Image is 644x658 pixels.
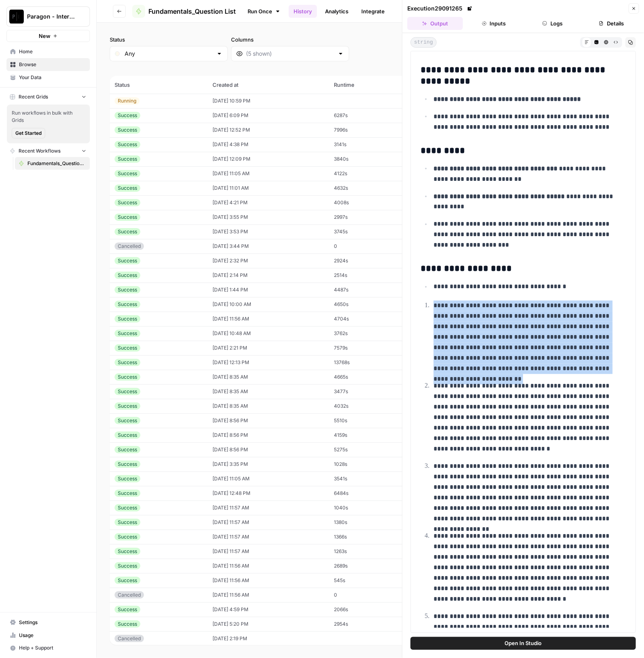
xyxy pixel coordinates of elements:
td: [DATE] 12:48 PM [208,486,329,501]
a: Your Data [6,71,90,84]
span: Help + Support [19,645,86,652]
a: Run Once [242,4,286,18]
div: Execution 29091265 [407,4,474,13]
td: [DATE] 4:21 PM [208,195,329,210]
button: Inputs [466,17,522,30]
span: Paragon - Internal Usage [27,13,76,21]
div: Success [115,359,140,366]
button: Recent Workflows [6,145,90,157]
td: 1380s [329,515,405,530]
div: Success [115,446,140,453]
td: 2954s [329,617,405,631]
div: Success [115,214,140,221]
td: 1263s [329,544,405,559]
td: [DATE] 11:57 AM [208,501,329,515]
td: [DATE] 12:09 PM [208,152,329,166]
div: Success [115,620,140,628]
td: [DATE] 8:35 AM [208,384,329,399]
span: Recent Workflows [19,147,60,155]
div: Cancelled [115,243,144,250]
div: Success [115,286,140,293]
span: Browse [19,61,86,68]
label: Status [110,36,228,44]
button: New [6,30,90,42]
div: Success [115,490,140,497]
span: Run workflows in bulk with Grids [12,109,85,124]
button: Details [584,17,639,30]
td: 4008s [329,195,405,210]
td: 13768s [329,355,405,370]
td: 3840s [329,152,405,166]
div: Success [115,257,140,264]
div: Success [115,519,140,526]
td: [DATE] 8:35 AM [208,370,329,384]
input: Any [125,50,213,58]
td: 4650s [329,297,405,312]
div: Success [115,417,140,424]
a: Integrate [356,5,390,18]
td: [DATE] 2:32 PM [208,254,329,268]
td: [DATE] 8:56 PM [208,428,329,442]
td: [DATE] 11:57 AM [208,515,329,530]
div: Success [115,126,140,134]
td: [DATE] 11:57 AM [208,530,329,544]
span: Fundamentals_Question List [148,6,236,16]
td: [DATE] 11:56 AM [208,588,329,602]
span: string [411,37,437,48]
td: [DATE] 8:35 AM [208,399,329,413]
th: Runtime [329,76,405,94]
td: [DATE] 3:55 PM [208,210,329,224]
td: [DATE] 12:52 PM [208,123,329,137]
td: 4632s [329,181,405,195]
td: 6287s [329,108,405,123]
td: 545s [329,573,405,588]
td: 6484s [329,486,405,501]
td: [DATE] 3:44 PM [208,239,329,254]
td: 3762s [329,326,405,341]
td: [DATE] 8:56 PM [208,442,329,457]
td: 1040s [329,501,405,515]
td: 3141s [329,137,405,152]
td: 1366s [329,530,405,544]
th: Status [110,76,208,94]
button: Open In Studio [411,637,636,650]
input: (5 shown) [246,50,334,58]
span: Open In Studio [505,639,542,648]
div: Success [115,504,140,511]
div: Success [115,330,140,337]
div: Success [115,475,140,482]
button: Output [407,17,463,30]
td: [DATE] 11:57 AM [208,544,329,559]
td: [DATE] 3:35 PM [208,457,329,471]
span: Get Started [15,130,42,137]
td: 5510s [329,413,405,428]
td: 5275s [329,442,405,457]
td: [DATE] 11:05 AM [208,166,329,181]
a: Browse [6,58,90,71]
button: Logs [525,17,581,30]
div: Success [115,112,140,119]
td: 4704s [329,312,405,326]
span: Usage [19,632,86,639]
div: Success [115,548,140,555]
th: Created at [208,76,329,94]
td: [DATE] 12:13 PM [208,355,329,370]
div: Success [115,272,140,279]
div: Success [115,228,140,235]
a: Analytics [320,5,353,18]
div: Success [115,388,140,395]
td: [DATE] 10:48 AM [208,326,329,341]
td: 3477s [329,384,405,399]
a: Home [6,45,90,58]
td: 0 [329,588,405,602]
td: [DATE] 2:14 PM [208,268,329,283]
td: 7579s [329,341,405,355]
div: Success [115,562,140,570]
button: Recent Grids [6,91,90,103]
span: Fundamentals_Question List [27,160,86,167]
div: Cancelled [115,635,144,642]
td: 2066s [329,602,405,617]
td: [DATE] 6:09 PM [208,108,329,123]
td: 2997s [329,210,405,224]
button: Get Started [12,128,45,138]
